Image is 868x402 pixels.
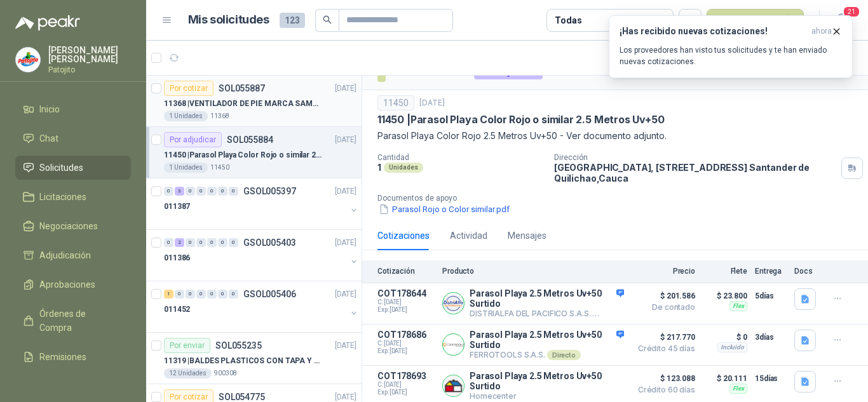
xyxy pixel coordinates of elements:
[164,111,208,121] div: 1 Unidades
[377,330,435,340] p: COT178686
[196,238,206,247] div: 0
[214,368,237,379] p: 900308
[470,350,624,360] p: FERROTOOLS S.A.S.
[15,185,131,209] a: Licitaciones
[377,194,863,203] p: Documentos de apoyo
[243,238,296,247] p: GSOL005403
[442,267,624,276] p: Producto
[280,13,305,28] span: 123
[443,334,464,355] img: Company Logo
[243,290,296,298] p: GSOL005406
[323,15,332,24] span: search
[39,248,91,262] span: Adjudicación
[229,238,238,247] div: 0
[377,298,435,306] span: C: [DATE]
[377,229,430,243] div: Cotizaciones
[717,342,747,352] div: Incluido
[229,187,238,196] div: 0
[335,83,356,95] p: [DATE]
[632,386,695,394] span: Crédito 60 días
[164,81,214,96] div: Por cotizar
[843,6,860,18] span: 21
[15,126,131,151] a: Chat
[210,111,229,121] p: 11368
[703,267,747,276] p: Flete
[15,214,131,238] a: Negociaciones
[219,84,265,93] p: SOL055887
[703,330,747,345] p: $ 0
[335,237,356,249] p: [DATE]
[335,288,356,300] p: [DATE]
[377,371,435,381] p: COT178693
[377,381,435,389] span: C: [DATE]
[164,98,322,110] p: 11368 | VENTILADOR DE PIE MARCA SAMURAI
[39,190,86,204] span: Licitaciones
[755,330,787,345] p: 3 días
[196,187,206,196] div: 0
[15,156,131,180] a: Solicitudes
[164,238,173,247] div: 0
[547,350,581,360] div: Directo
[443,375,464,396] img: Company Logo
[592,309,626,319] div: Directo
[729,301,747,311] div: Flex
[146,76,362,127] a: Por cotizarSOL055887[DATE] 11368 |VENTILADOR DE PIE MARCA SAMURAI1 Unidades11368
[377,389,435,396] span: Exp: [DATE]
[335,185,356,198] p: [DATE]
[377,113,665,126] p: 11450 | Parasol Playa Color Rojo o similar 2.5 Metros Uv+50
[164,184,359,224] a: 0 3 0 0 0 0 0 GSOL005397[DATE] 011387
[15,272,131,297] a: Aprobaciones
[707,9,804,32] button: Nueva solicitud
[15,302,131,340] a: Órdenes de Compra
[39,307,119,335] span: Órdenes de Compra
[48,46,131,64] p: [PERSON_NAME] [PERSON_NAME]
[755,371,787,386] p: 15 días
[377,162,381,173] p: 1
[794,267,820,276] p: Docs
[632,330,695,345] span: $ 217.770
[555,13,581,27] div: Todas
[377,340,435,347] span: C: [DATE]
[164,132,222,147] div: Por adjudicar
[164,368,212,379] div: 12 Unidades
[164,304,190,316] p: 011452
[39,161,83,175] span: Solicitudes
[377,153,544,162] p: Cantidad
[39,102,60,116] span: Inicio
[377,203,511,216] button: Parasol Rojo o Color similar.pdf
[175,187,184,196] div: 3
[632,304,695,311] span: De contado
[377,95,414,111] div: 11450
[39,350,86,364] span: Remisiones
[470,288,624,309] p: Parasol Playa 2.5 Metros Uv+50 Surtido
[196,290,206,298] div: 0
[15,97,131,121] a: Inicio
[470,371,624,391] p: Parasol Playa 2.5 Metros Uv+50 Surtido
[218,290,227,298] div: 0
[175,238,184,247] div: 2
[164,286,359,327] a: 1 0 0 0 0 0 0 GSOL005406[DATE] 011452
[470,309,624,319] p: DISTRIALFA DEL PACIFICO S.A.S.
[377,288,435,298] p: COT178644
[632,288,695,304] span: $ 201.586
[227,135,273,144] p: SOL055884
[164,235,359,276] a: 0 2 0 0 0 0 0 GSOL005403[DATE] 011386
[146,127,362,178] a: Por adjudicarSOL055884[DATE] 11450 |Parasol Playa Color Rojo o similar 2.5 Metros Uv+501 Unidades...
[377,347,435,355] span: Exp: [DATE]
[755,267,787,276] p: Entrega
[186,238,195,247] div: 0
[620,44,842,67] p: Los proveedores han visto tus solicitudes y te han enviado nuevas cotizaciones.
[164,290,173,298] div: 1
[632,371,695,386] span: $ 123.088
[335,340,356,352] p: [DATE]
[164,338,210,353] div: Por enviar
[620,26,806,37] h3: ¡Has recibido nuevas cotizaciones!
[186,290,195,298] div: 0
[15,345,131,369] a: Remisiones
[755,288,787,304] p: 5 días
[146,333,362,384] a: Por enviarSOL055235[DATE] 11319 |BALDES PLASTICOS CON TAPA Y ASA12 Unidades900308
[811,26,832,37] span: ahora
[632,267,695,276] p: Precio
[207,238,217,247] div: 0
[164,201,190,213] p: 011387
